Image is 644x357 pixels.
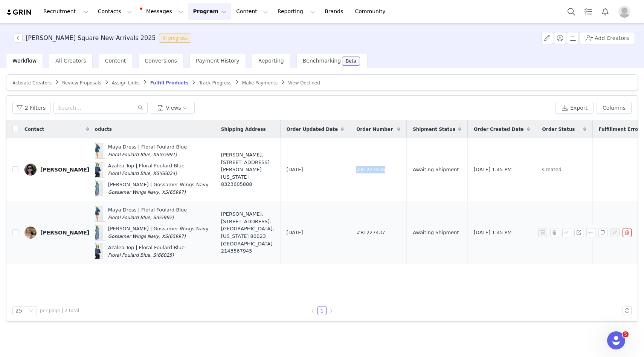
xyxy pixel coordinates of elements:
span: View Declined [288,80,320,86]
button: Search [563,3,580,20]
div: [PERSON_NAME], [STREET_ADDRESS]. [GEOGRAPHIC_DATA], [US_STATE] 80023 [GEOGRAPHIC_DATA] [221,210,274,254]
span: [DATE] 1:45 PM [474,166,511,173]
span: Awaiting Shipment [413,166,459,173]
span: Assign Links [112,80,140,86]
button: Profile [614,6,638,18]
span: Reporting [258,58,284,64]
img: Product Image [92,162,103,177]
span: Review Proposals [62,80,101,86]
i: icon: right [329,309,333,313]
img: Product Image [92,143,103,158]
span: Track Progress [199,80,231,86]
span: Conversions [145,58,177,64]
div: [PERSON_NAME] | Gossamer Wings Navy [108,181,209,196]
button: Export [555,102,594,114]
img: Product Image [92,206,103,221]
span: Floral Foulard Blue, XS [108,171,159,176]
span: [DATE] [287,229,303,236]
img: 3e66f37a-32d5-4fd2-8ddb-a2b7e0865d2a.jpg [24,227,37,239]
div: [PERSON_NAME] [40,167,89,173]
button: Reporting [273,3,320,20]
span: (65992) [156,215,174,220]
span: Payment History [196,58,240,64]
span: Contact [24,126,44,133]
span: Awaiting Shipment [413,229,459,236]
span: (65991) [159,152,177,157]
span: [DATE] [287,166,303,173]
div: Maya Dress | Floral Foulard Blue [108,143,187,158]
img: Product Image [92,181,103,196]
i: icon: search [138,105,143,110]
div: [PERSON_NAME], [STREET_ADDRESS][PERSON_NAME][US_STATE] [221,151,274,188]
div: 8323605888 [221,181,274,188]
img: placeholder-profile.jpg [618,6,630,18]
img: Product Image [92,244,103,259]
a: [PERSON_NAME] [24,227,89,239]
a: Community [351,3,394,20]
button: Content [232,3,273,20]
span: per page | 2 total [40,307,79,314]
button: Contacts [93,3,137,20]
span: (65997) [168,234,186,239]
button: Views [151,102,195,114]
input: Search... [53,102,148,114]
span: Shipping Address [221,126,266,133]
button: 2 Filters [12,102,50,114]
span: (65997) [168,190,186,195]
button: Messages [137,3,188,20]
span: [DATE] 1:45 PM [474,229,511,236]
div: 25 [15,306,22,315]
span: Gossamer Wings Navy, XS [108,190,168,195]
li: Previous Page [308,306,317,315]
button: Notifications [597,3,613,20]
a: Brands [320,3,350,20]
a: 1 [318,306,326,315]
i: icon: down [29,308,34,314]
button: Recruitment [39,3,93,20]
span: Fulfillment Errors [599,126,643,133]
div: [PERSON_NAME] [40,230,89,236]
h3: [PERSON_NAME] Square New Arrivals 2025 [26,34,156,43]
span: Floral Foulard Blue, S [108,253,156,258]
iframe: Intercom live chat [607,331,625,349]
span: Activate Creators [12,80,52,86]
li: Next Page [327,306,336,315]
button: Add Creators [580,32,635,44]
img: grin logo [6,9,32,16]
span: Order Number [356,126,393,133]
div: 2143567945 [221,247,274,255]
span: Send Email [586,228,598,237]
span: Shipment Status [413,126,455,133]
span: Products [89,126,112,133]
span: All Creators [55,58,86,64]
span: Content [105,58,126,64]
span: #RT227436 [356,166,385,173]
a: Tasks [580,3,597,20]
div: Azalea Top | Floral Foulard Blue [108,244,185,259]
div: Maya Dress | Floral Foulard Blue [108,206,187,221]
span: 5 [623,331,629,337]
img: Product Image [92,225,103,240]
div: [PERSON_NAME] | Gossamer Wings Navy [108,225,209,240]
span: Order Updated Date [287,126,338,133]
span: Order Status [542,126,575,133]
span: Floral Foulard Blue, XS [108,152,159,157]
span: [object Object] [14,34,194,43]
i: icon: left [311,309,315,313]
div: Beta [346,59,356,63]
span: Fulfill Products [150,80,189,86]
span: In progress [159,34,192,43]
button: Program [188,3,231,20]
span: Order Created Date [474,126,523,133]
span: Benchmarking [303,58,341,64]
span: (66025) [156,253,174,258]
span: (66024) [159,171,177,176]
span: Workflow [12,58,37,64]
button: Columns [597,102,632,114]
img: 25865557-cd13-4939-80ab-d7ec2620bfd2.jpg [24,164,37,176]
span: Make Payments [242,80,278,86]
a: [PERSON_NAME] [24,164,89,176]
div: Azalea Top | Floral Foulard Blue [108,162,185,177]
span: #RT227437 [356,229,385,236]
